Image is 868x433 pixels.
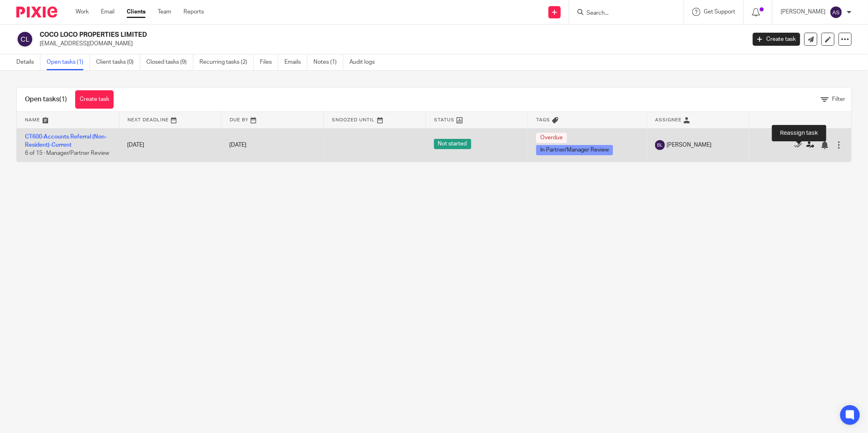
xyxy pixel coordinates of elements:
[16,31,34,48] img: svg%3E
[183,8,204,16] a: Reports
[536,145,613,155] span: In Partner/Manager Review
[704,9,735,15] span: Get Support
[667,141,712,149] span: [PERSON_NAME]
[655,140,665,150] img: svg%3E
[284,54,307,70] a: Emails
[25,95,67,104] h1: Open tasks
[47,54,90,70] a: Open tasks (1)
[586,10,659,17] input: Search
[25,150,109,156] span: 6 of 15 · Manager/Partner Review
[199,54,254,70] a: Recurring tasks (2)
[781,8,825,16] p: [PERSON_NAME]
[96,54,140,70] a: Client tasks (0)
[75,90,114,109] a: Create task
[349,54,381,70] a: Audit logs
[332,118,375,122] span: Snoozed Until
[101,8,114,16] a: Email
[434,118,454,122] span: Status
[536,118,550,122] span: Tags
[40,31,600,39] h2: COCO LOCO PROPERTIES LIMITED
[832,96,845,102] span: Filter
[260,54,278,70] a: Files
[25,134,107,148] a: CT600-Accounts Referral (Non-Resident)-Current
[119,128,221,162] td: [DATE]
[59,96,67,103] span: (1)
[753,33,800,46] a: Create task
[158,8,171,16] a: Team
[16,7,57,18] img: Pixie
[127,8,145,16] a: Clients
[794,141,806,149] a: Mark as done
[830,6,843,19] img: svg%3E
[16,54,40,70] a: Details
[536,133,567,143] span: Overdue
[40,40,740,48] p: [EMAIL_ADDRESS][DOMAIN_NAME]
[313,54,343,70] a: Notes (1)
[146,54,193,70] a: Closed tasks (9)
[229,142,246,148] span: [DATE]
[76,8,89,16] a: Work
[434,139,471,149] span: Not started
